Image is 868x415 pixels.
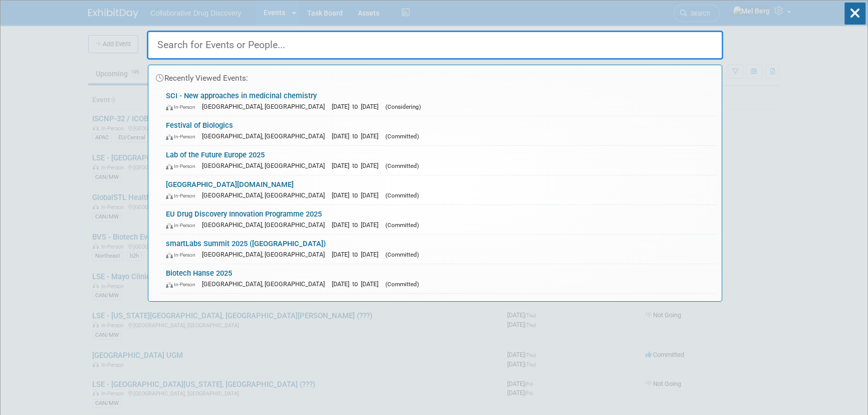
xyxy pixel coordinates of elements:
[385,103,421,110] span: (Considering)
[202,103,330,110] span: [GEOGRAPHIC_DATA], [GEOGRAPHIC_DATA]
[161,87,717,116] a: SCI - New approaches in medicinal chemistry In-Person [GEOGRAPHIC_DATA], [GEOGRAPHIC_DATA] [DATE]...
[385,162,419,169] span: (Committed)
[202,132,330,140] span: [GEOGRAPHIC_DATA], [GEOGRAPHIC_DATA]
[161,205,717,234] a: EU Drug Discovery Innovation Programme 2025 In-Person [GEOGRAPHIC_DATA], [GEOGRAPHIC_DATA] [DATE]...
[166,252,200,258] span: In-Person
[385,192,419,199] span: (Committed)
[161,264,717,293] a: Biotech Hanse 2025 In-Person [GEOGRAPHIC_DATA], [GEOGRAPHIC_DATA] [DATE] to [DATE] (Committed)
[161,146,717,175] a: Lab of the Future Europe 2025 In-Person [GEOGRAPHIC_DATA], [GEOGRAPHIC_DATA] [DATE] to [DATE] (Co...
[166,104,200,110] span: In-Person
[202,162,330,169] span: [GEOGRAPHIC_DATA], [GEOGRAPHIC_DATA]
[332,280,383,288] span: [DATE] to [DATE]
[332,191,383,199] span: [DATE] to [DATE]
[202,280,330,288] span: [GEOGRAPHIC_DATA], [GEOGRAPHIC_DATA]
[166,133,200,140] span: In-Person
[385,281,419,288] span: (Committed)
[161,235,717,264] a: smartLabs Summit 2025 ([GEOGRAPHIC_DATA]) In-Person [GEOGRAPHIC_DATA], [GEOGRAPHIC_DATA] [DATE] t...
[147,31,723,60] input: Search for Events or People...
[202,221,330,229] span: [GEOGRAPHIC_DATA], [GEOGRAPHIC_DATA]
[161,175,717,204] a: [GEOGRAPHIC_DATA][DOMAIN_NAME] In-Person [GEOGRAPHIC_DATA], [GEOGRAPHIC_DATA] [DATE] to [DATE] (C...
[385,222,419,229] span: (Committed)
[166,163,200,169] span: In-Person
[153,65,717,87] div: Recently Viewed Events:
[332,103,383,110] span: [DATE] to [DATE]
[166,222,200,229] span: In-Person
[385,251,419,258] span: (Committed)
[166,281,200,288] span: In-Person
[332,221,383,229] span: [DATE] to [DATE]
[166,192,200,199] span: In-Person
[202,251,330,258] span: [GEOGRAPHIC_DATA], [GEOGRAPHIC_DATA]
[161,116,717,145] a: Festival of Biologics In-Person [GEOGRAPHIC_DATA], [GEOGRAPHIC_DATA] [DATE] to [DATE] (Committed)
[332,162,383,169] span: [DATE] to [DATE]
[202,191,330,199] span: [GEOGRAPHIC_DATA], [GEOGRAPHIC_DATA]
[332,132,383,140] span: [DATE] to [DATE]
[332,251,383,258] span: [DATE] to [DATE]
[385,133,419,140] span: (Committed)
